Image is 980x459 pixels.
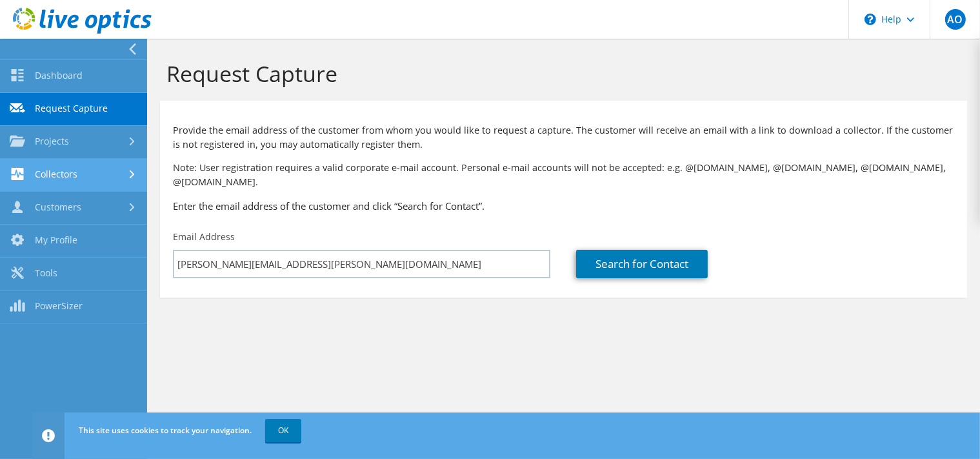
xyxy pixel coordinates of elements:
a: OK [265,419,301,442]
label: Email Address [173,230,235,243]
span: This site uses cookies to track your navigation. [79,425,252,436]
h3: Enter the email address of the customer and click “Search for Contact”. [173,199,954,213]
p: Note: User registration requires a valid corporate e-mail account. Personal e-mail accounts will ... [173,161,954,189]
span: AO [945,9,966,30]
p: Provide the email address of the customer from whom you would like to request a capture. The cust... [173,123,954,152]
a: Search for Contact [576,250,708,278]
h1: Request Capture [166,60,954,87]
svg: \n [865,14,876,25]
